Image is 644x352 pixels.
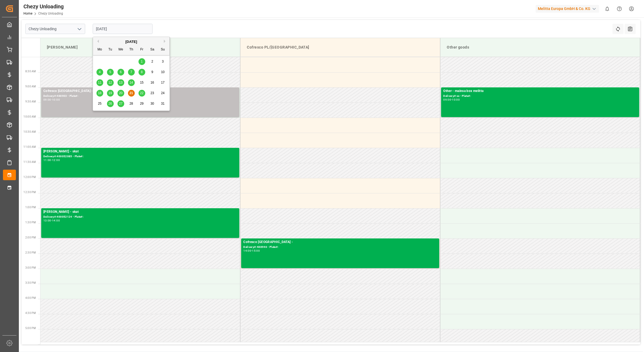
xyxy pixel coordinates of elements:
div: Melitta Europa GmbH & Co. KG [536,5,599,13]
div: Choose Monday, August 25th, 2025 [96,100,103,107]
div: 10:00 [52,98,60,101]
span: 1 [141,60,143,63]
div: Cofresco [GEOGRAPHIC_DATA] - [243,240,437,245]
div: Other - mainsa box melitta [443,88,637,94]
span: 6 [120,70,122,74]
div: Choose Wednesday, August 6th, 2025 [117,69,124,76]
button: show 0 new notifications [601,3,613,15]
span: 5:00 PM [25,327,36,330]
div: - [451,98,452,101]
div: Choose Sunday, August 17th, 2025 [160,79,166,86]
div: 14:00 [52,219,60,222]
div: Choose Wednesday, August 13th, 2025 [117,79,124,86]
span: 31 [161,102,164,105]
div: Delivery#:488946 - Plate#: [243,245,437,250]
span: 9 [151,70,153,74]
div: 10:00 [452,98,460,101]
span: 26 [108,102,112,105]
div: Choose Tuesday, August 5th, 2025 [107,69,114,76]
div: Choose Friday, August 22nd, 2025 [139,90,145,97]
div: Choose Saturday, August 30th, 2025 [149,100,156,107]
div: [PERSON_NAME] - skat [43,149,237,154]
span: 3:30 PM [25,281,36,284]
div: Fr [139,46,145,53]
span: 12 [108,81,112,84]
span: 28 [129,102,133,105]
div: Choose Friday, August 1st, 2025 [139,58,145,65]
span: 10 [161,70,164,74]
div: Choose Friday, August 29th, 2025 [139,100,145,107]
button: Next Month [164,40,167,43]
div: Su [160,46,166,53]
span: 2 [151,60,153,63]
input: Type to search/select [25,24,85,34]
div: Choose Monday, August 18th, 2025 [96,90,103,97]
div: Choose Thursday, August 7th, 2025 [128,69,135,76]
div: Choose Thursday, August 28th, 2025 [128,100,135,107]
div: Th [128,46,135,53]
div: Choose Monday, August 11th, 2025 [96,79,103,86]
span: 25 [98,102,101,105]
div: Delivery#:488903 - Plate#: [43,94,237,98]
div: Sa [149,46,156,53]
button: Help Center [613,3,625,15]
div: - [251,250,252,252]
div: We [117,46,124,53]
span: 1:30 PM [25,221,36,224]
div: Choose Wednesday, August 27th, 2025 [117,100,124,107]
div: Mo [96,46,103,53]
span: 15 [140,81,143,84]
div: [PERSON_NAME] - skat [43,209,237,215]
span: 4 [99,70,101,74]
div: Chezy Unloading [23,2,64,11]
div: Choose Tuesday, August 19th, 2025 [107,90,114,97]
div: 12:00 [52,159,60,161]
div: Delivery#:400052085 - Plate#: [43,154,237,159]
span: 11:00 AM [23,145,36,148]
span: 8:30 AM [25,70,36,73]
div: Choose Thursday, August 21st, 2025 [128,90,135,97]
div: [DATE] [93,39,169,45]
span: 18 [98,91,101,95]
span: 11:30 AM [23,160,36,163]
div: 11:00 [43,159,51,161]
span: 2:30 PM [25,251,36,254]
div: Cofresco PL/[GEOGRAPHIC_DATA] [245,42,436,52]
span: 11 [98,81,101,84]
span: 9:30 AM [25,100,36,103]
a: Home [23,12,32,15]
div: Choose Sunday, August 3rd, 2025 [160,58,166,65]
span: 14 [129,81,133,84]
div: Choose Tuesday, August 26th, 2025 [107,100,114,107]
div: Choose Sunday, August 31st, 2025 [160,100,166,107]
span: 3 [162,60,164,63]
span: 16 [150,81,154,84]
div: Delivery#:400052124 - Plate#: [43,215,237,219]
div: Choose Friday, August 15th, 2025 [139,79,145,86]
input: DD.MM.YYYY [93,24,153,34]
div: Choose Saturday, August 9th, 2025 [149,69,156,76]
div: Choose Saturday, August 23rd, 2025 [149,90,156,97]
span: 12:00 PM [23,176,36,179]
span: 19 [108,91,112,95]
div: month 2025-08 [95,56,168,109]
span: 10:00 AM [23,115,36,118]
div: Tu [107,46,114,53]
div: 14:00 [243,250,251,252]
div: Choose Tuesday, August 12th, 2025 [107,79,114,86]
div: Cofresco [GEOGRAPHIC_DATA] - ID Logistics [43,88,237,94]
span: 4:30 PM [25,312,36,315]
span: 7 [130,70,132,74]
span: 20 [119,91,122,95]
span: 21 [129,91,133,95]
div: Choose Monday, August 4th, 2025 [96,69,103,76]
div: - [51,159,52,161]
div: Choose Sunday, August 24th, 2025 [160,90,166,97]
button: Previous Month [96,40,99,43]
div: [PERSON_NAME] [45,42,236,52]
div: Choose Thursday, August 14th, 2025 [128,79,135,86]
div: 13:00 [43,219,51,222]
div: Choose Saturday, August 16th, 2025 [149,79,156,86]
div: 15:00 [252,250,260,252]
div: 09:00 [443,98,451,101]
